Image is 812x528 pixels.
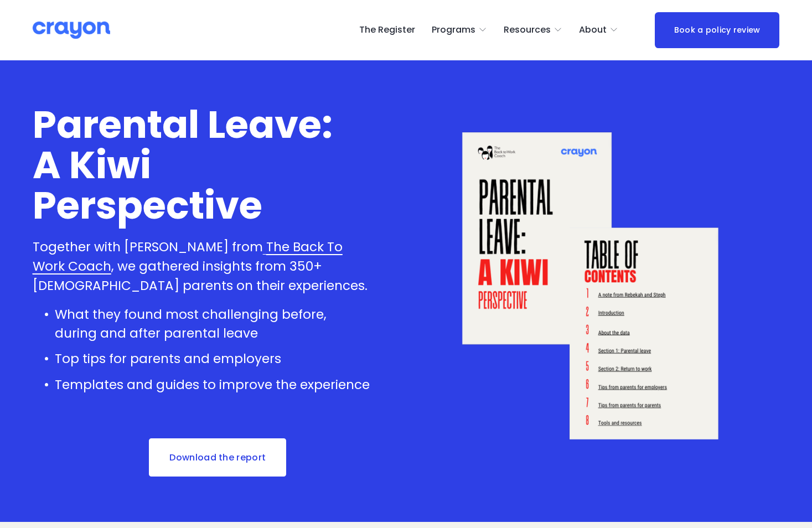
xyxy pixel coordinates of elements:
a: folder dropdown [432,21,488,39]
a: The Back To Work Coach [33,238,343,275]
p: What they found most challenging before, during and after parental leave [55,305,372,343]
a: Book a policy review [655,12,779,48]
span: About [579,22,607,38]
p: Together with [PERSON_NAME] from , we gathered insights from 350+ [DEMOGRAPHIC_DATA] parents on t... [33,237,372,295]
span: Programs [432,22,475,38]
h1: Parental Leave: A Kiwi Perspective [33,105,372,225]
img: Crayon [33,20,110,40]
a: Download the report [148,437,287,478]
span: Resources [504,22,551,38]
p: Templates and guides to improve the experience [55,375,372,395]
p: Top tips for parents and employers [55,349,372,369]
a: The Register [359,21,415,39]
a: folder dropdown [579,21,619,39]
a: folder dropdown [504,21,563,39]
